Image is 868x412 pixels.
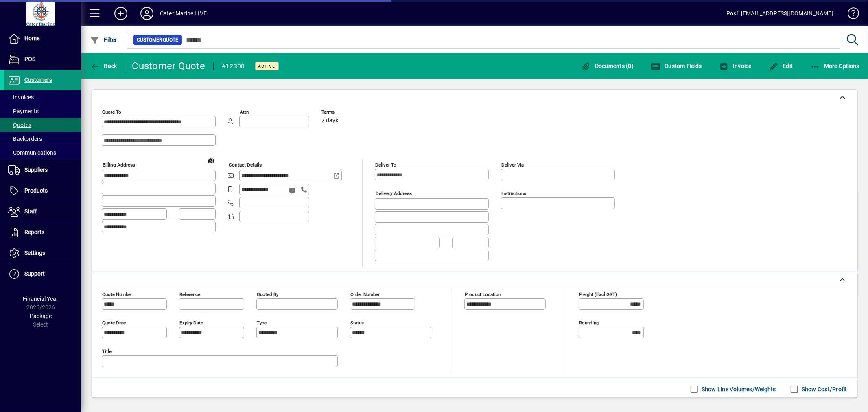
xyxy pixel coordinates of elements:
[23,296,59,302] span: Financial Year
[800,385,847,393] label: Show Cost/Profit
[90,63,117,69] span: Back
[8,136,42,142] span: Backorders
[24,270,45,277] span: Support
[810,63,860,69] span: More Options
[258,64,275,69] span: Active
[102,320,126,325] mat-label: Quote date
[649,59,704,73] button: Custom Fields
[767,59,795,73] button: Edit
[81,59,126,73] app-page-header-button: Back
[4,243,81,263] a: Settings
[8,122,31,128] span: Quotes
[179,291,200,297] mat-label: Reference
[134,6,160,21] button: Profile
[700,385,776,393] label: Show Line Volumes/Weights
[321,117,338,124] span: 7 days
[350,320,364,325] mat-label: Status
[24,187,48,194] span: Products
[4,90,81,104] a: Invoices
[579,291,617,297] mat-label: Freight (excl GST)
[4,146,81,160] a: Communications
[108,6,134,21] button: Add
[257,291,278,297] mat-label: Quoted by
[24,77,52,83] span: Customers
[717,59,754,73] button: Invoice
[24,35,39,42] span: Home
[321,110,370,115] span: Terms
[179,320,203,325] mat-label: Expiry date
[581,63,634,69] span: Documents (0)
[8,149,56,156] span: Communications
[808,59,862,73] button: More Options
[88,59,119,73] button: Back
[24,167,48,173] span: Suppliers
[501,191,526,196] mat-label: Instructions
[102,291,132,297] mat-label: Quote number
[465,291,501,297] mat-label: Product location
[240,109,249,115] mat-label: Attn
[257,320,267,325] mat-label: Type
[719,63,752,69] span: Invoice
[24,250,45,256] span: Settings
[283,181,303,200] button: Send SMS
[4,160,81,180] a: Suppliers
[842,2,858,28] a: Knowledge Base
[4,118,81,132] a: Quotes
[375,162,396,168] mat-label: Deliver To
[769,63,793,69] span: Edit
[651,63,702,69] span: Custom Fields
[4,104,81,118] a: Payments
[4,28,81,49] a: Home
[205,153,218,167] a: View on map
[24,208,37,215] span: Staff
[24,229,44,235] span: Reports
[132,59,206,72] div: Customer Quote
[8,108,39,114] span: Payments
[4,222,81,243] a: Reports
[4,132,81,146] a: Backorders
[102,109,121,115] mat-label: Quote To
[579,320,599,325] mat-label: Rounding
[4,264,81,284] a: Support
[350,291,380,297] mat-label: Order number
[137,36,179,44] span: Customer Quote
[4,181,81,201] a: Products
[8,94,34,101] span: Invoices
[726,7,833,20] div: Pos1 [EMAIL_ADDRESS][DOMAIN_NAME]
[88,33,119,47] button: Filter
[4,49,81,70] a: POS
[24,56,35,62] span: POS
[102,348,112,354] mat-label: Title
[30,313,52,319] span: Package
[222,60,245,73] div: #12300
[160,7,207,20] div: Cater Marine LIVE
[90,37,117,43] span: Filter
[4,202,81,222] a: Staff
[579,59,636,73] button: Documents (0)
[501,162,524,168] mat-label: Deliver via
